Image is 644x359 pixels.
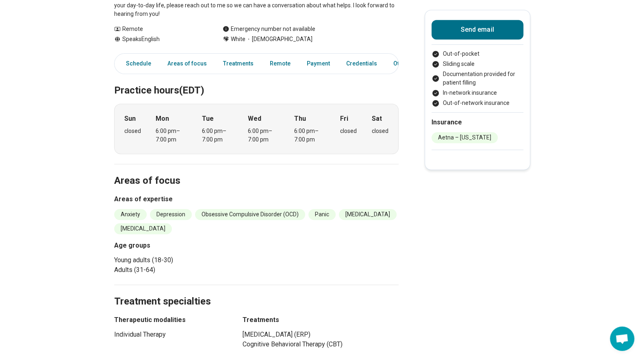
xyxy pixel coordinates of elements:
div: When does the program meet? [114,104,399,154]
strong: Wed [248,114,261,124]
strong: Tue [202,114,214,124]
li: Panic [308,209,336,220]
ul: Payment options [432,50,523,107]
strong: Sat [372,114,382,124]
li: Individual Therapy [114,330,228,339]
li: Anxiety [114,209,147,220]
div: closed [340,127,357,135]
li: Aetna – [US_STATE] [432,132,498,143]
li: Adults (31-64) [114,265,253,275]
li: Depression [150,209,192,220]
li: In-network insurance [432,89,523,97]
a: Credentials [341,55,382,72]
div: closed [372,127,388,135]
a: Other [388,55,418,72]
strong: Fri [340,114,348,124]
a: Schedule [116,55,156,72]
a: Areas of focus [163,55,212,72]
div: 6:00 pm – 7:00 pm [156,127,187,144]
li: Cognitive Behavioral Therapy (CBT) [243,339,399,349]
a: Treatments [218,55,258,72]
div: Open chat [610,326,634,351]
strong: Sun [124,114,136,124]
div: 6:00 pm – 7:00 pm [202,127,233,144]
button: Send email [432,20,523,39]
a: Payment [302,55,335,72]
h2: Treatment specialties [114,275,399,309]
li: Out-of-network insurance [432,99,523,107]
span: [DEMOGRAPHIC_DATA] [245,35,312,44]
h3: Treatments [243,315,399,325]
strong: Mon [156,114,169,124]
span: White [231,35,245,44]
h2: Practice hours (EDT) [114,64,399,98]
h3: Areas of expertise [114,194,399,204]
li: Sliding scale [432,60,523,68]
div: Emergency number not available [223,25,315,33]
div: closed [124,127,141,135]
li: Young adults (18-30) [114,255,253,265]
div: 6:00 pm – 7:00 pm [248,127,279,144]
li: Documentation provided for patient filling [432,70,523,87]
div: Speaks English [114,35,206,44]
li: [MEDICAL_DATA] (ERP) [243,330,399,339]
h3: Age groups [114,241,253,250]
h2: Insurance [432,117,523,127]
div: Remote [114,25,206,33]
h2: Areas of focus [114,154,399,188]
li: [MEDICAL_DATA] [114,223,172,234]
li: Out-of-pocket [432,50,523,58]
a: Remote [265,55,295,72]
li: [MEDICAL_DATA] [339,209,397,220]
li: Obsessive Compulsive Disorder (OCD) [195,209,305,220]
h3: Therapeutic modalities [114,315,228,325]
strong: Thu [294,114,306,124]
div: 6:00 pm – 7:00 pm [294,127,325,144]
